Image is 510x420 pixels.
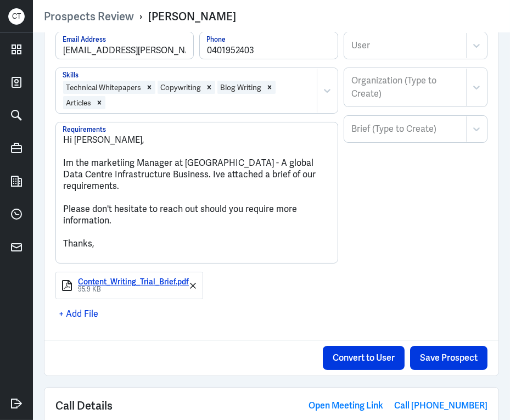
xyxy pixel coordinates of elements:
div: Organization (Type to Create) [351,74,459,100]
div: C T [8,8,25,25]
div: Technical Whitepapers [63,81,143,94]
a: Content_Writing_Trial_Brief.pdf [78,278,189,286]
a: Open Meeting Link [309,399,383,412]
textarea: Hi [PERSON_NAME], Im the marketiing Manager at [GEOGRAPHIC_DATA] - A global Data Centre Infrastru... [56,122,338,263]
div: + Add File [55,305,102,323]
div: Technical WhitepapersRemove Technical Whitepapers [62,80,156,95]
div: Blog Writing [217,81,264,94]
input: Email Address [56,32,193,59]
div: Remove Blog Writing [264,81,276,94]
div: CopywritingRemove Copywriting [156,80,216,95]
div: Remove Articles [93,96,105,109]
input: Phone [200,32,337,59]
a: Prospects Review [44,9,134,24]
button: Save Prospect [410,346,487,370]
a: Call [PHONE_NUMBER] [394,399,487,412]
p: 95.9 KB [78,286,189,293]
p: › [134,9,148,24]
div: Remove Copywriting [203,81,215,94]
button: Convert to User [323,346,405,370]
div: Remove Technical Whitepapers [143,81,155,94]
div: [PERSON_NAME] [148,9,236,24]
div: Copywriting [158,81,203,94]
div: ArticlesRemove Articles [62,95,107,110]
div: Blog WritingRemove Blog Writing [216,80,277,95]
div: Articles [63,96,93,109]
